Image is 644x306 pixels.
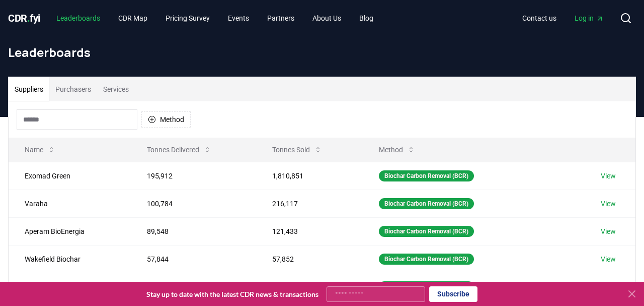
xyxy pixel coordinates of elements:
[17,140,63,160] button: Name
[131,245,256,273] td: 57,844
[601,199,616,209] a: View
[379,170,474,181] div: Biochar Carbon Removal (BCR)
[379,198,474,209] div: Biochar Carbon Removal (BCR)
[256,245,363,273] td: 57,852
[8,11,40,25] a: CDR.fyi
[379,281,474,292] div: Biochar Carbon Removal (BCR)
[9,217,131,245] td: Aperam BioEnergia
[27,12,30,24] span: .
[48,9,381,27] nav: Main
[131,273,256,300] td: 53,601
[264,140,330,160] button: Tonnes Sold
[601,171,616,181] a: View
[9,190,131,217] td: Varaha
[351,9,381,27] a: Blog
[514,9,612,27] nav: Main
[141,111,191,128] button: Method
[97,77,135,101] button: Services
[131,190,256,217] td: 100,784
[49,77,97,101] button: Purchasers
[256,190,363,217] td: 216,117
[379,254,474,265] div: Biochar Carbon Removal (BCR)
[8,12,40,24] span: CDR fyi
[304,9,349,27] a: About Us
[9,77,49,101] button: Suppliers
[131,162,256,190] td: 195,912
[259,9,302,27] a: Partners
[567,9,612,27] a: Log in
[379,226,474,237] div: Biochar Carbon Removal (BCR)
[220,9,257,27] a: Events
[256,273,363,300] td: 132,786
[601,226,616,236] a: View
[9,245,131,273] td: Wakefield Biochar
[9,273,131,300] td: Carboneers
[9,162,131,190] td: Exomad Green
[575,13,604,23] span: Log in
[131,217,256,245] td: 89,548
[514,9,565,27] a: Contact us
[601,254,616,264] a: View
[139,140,219,160] button: Tonnes Delivered
[110,9,155,27] a: CDR Map
[256,217,363,245] td: 121,433
[8,44,636,60] h1: Leaderboards
[371,140,423,160] button: Method
[48,9,108,27] a: Leaderboards
[157,9,218,27] a: Pricing Survey
[256,162,363,190] td: 1,810,851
